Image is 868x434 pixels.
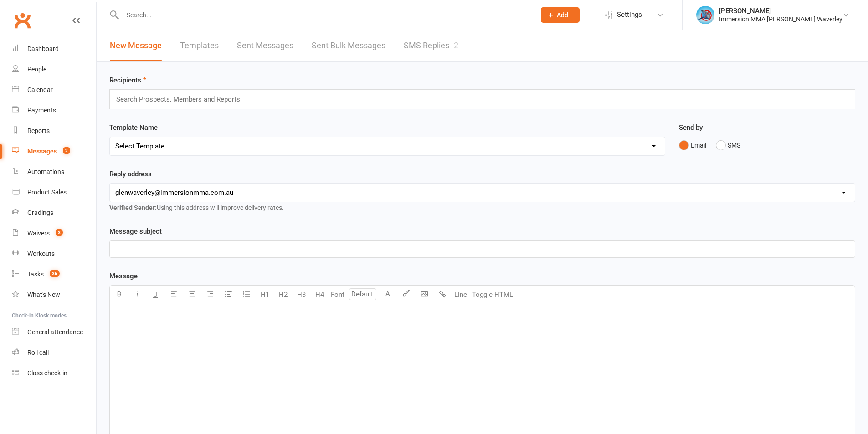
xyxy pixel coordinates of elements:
[719,15,842,23] div: Immersion MMA [PERSON_NAME] Waverley
[719,7,842,15] div: [PERSON_NAME]
[56,229,63,236] span: 3
[12,342,96,363] a: Roll call
[109,75,146,86] label: Recipients
[63,147,70,154] span: 2
[27,271,44,278] div: Tasks
[292,286,310,304] button: H3
[27,107,56,114] div: Payments
[617,5,642,25] span: Settings
[109,122,158,133] label: Template Name
[329,286,347,304] button: Font
[180,30,219,61] a: Templates
[27,369,67,377] div: Class check-in
[27,189,67,196] div: Product Sales
[27,148,57,155] div: Messages
[110,30,162,61] a: New Message
[12,264,96,285] a: Tasks 36
[452,286,470,304] button: Line
[312,30,385,61] a: Sent Bulk Messages
[12,39,96,59] a: Dashboard
[27,349,49,356] div: Roll call
[404,30,458,61] a: SMS Replies2
[256,286,274,304] button: H1
[470,286,515,304] button: Toggle HTML
[12,121,96,141] a: Reports
[310,286,329,304] button: H4
[274,286,292,304] button: H2
[27,250,55,257] div: Workouts
[12,363,96,383] a: Class kiosk mode
[237,30,293,61] a: Sent Messages
[27,209,53,216] div: Gradings
[27,66,46,73] div: People
[109,271,138,281] label: Message
[27,230,50,237] div: Waivers
[12,244,96,264] a: Workouts
[115,93,249,105] input: Search Prospects, Members and Reports
[12,100,96,121] a: Payments
[557,11,568,19] span: Add
[27,168,64,175] div: Automations
[50,270,60,277] span: 36
[12,223,96,244] a: Waivers 3
[12,59,96,80] a: People
[109,168,152,179] label: Reply address
[12,162,96,182] a: Automations
[109,204,284,211] span: Using this address will improve delivery rates.
[12,141,96,162] a: Messages 2
[454,41,458,50] div: 2
[109,204,157,211] strong: Verified Sender:
[120,9,529,21] input: Search...
[153,291,158,299] span: U
[679,137,706,154] button: Email
[12,203,96,223] a: Gradings
[12,285,96,305] a: What's New
[349,288,376,300] input: Default
[541,7,580,23] button: Add
[11,9,34,32] a: Clubworx
[146,286,164,304] button: U
[27,45,59,52] div: Dashboard
[27,86,53,93] div: Calendar
[27,328,83,336] div: General attendance
[679,122,703,133] label: Send by
[27,127,50,134] div: Reports
[716,137,740,154] button: SMS
[109,226,162,237] label: Message subject
[696,6,714,24] img: thumb_image1698714326.png
[12,322,96,342] a: General attendance kiosk mode
[12,80,96,100] a: Calendar
[27,291,60,298] div: What's New
[379,286,397,304] button: A
[12,182,96,203] a: Product Sales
